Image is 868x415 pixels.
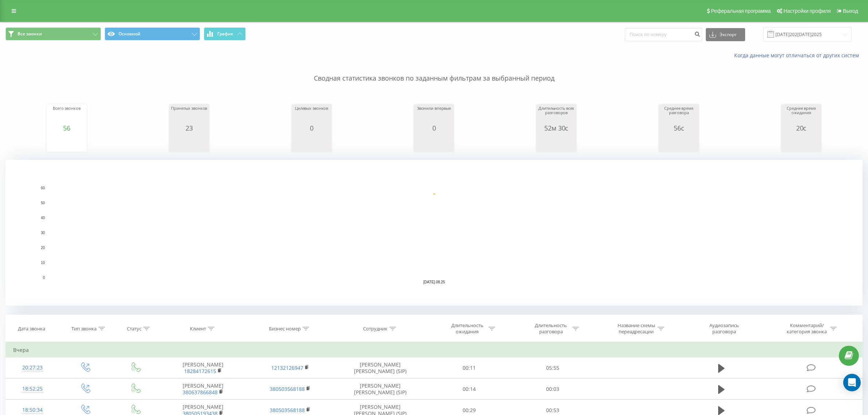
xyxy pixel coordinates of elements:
[269,326,301,332] div: Бизнес номер
[511,379,594,400] td: 00:03
[711,8,771,14] span: Реферальная программа
[293,132,330,154] svg: A chart.
[416,132,452,154] svg: A chart.
[270,407,305,414] a: 380503568188
[160,357,247,379] td: [PERSON_NAME]
[427,379,511,400] td: 00:14
[204,27,246,40] button: График
[171,124,207,132] div: 23
[783,124,820,132] div: 20с
[171,106,207,124] div: Принятых звонков
[538,124,575,132] div: 52м 30с
[13,361,52,375] div: 20:27:23
[293,106,330,124] div: Целевых звонков
[171,132,207,154] svg: A chart.
[48,124,85,132] div: 56
[13,382,52,396] div: 18:52:25
[217,31,233,36] span: График
[41,246,45,250] text: 20
[18,326,45,332] div: Дата звонка
[783,132,820,154] svg: A chart.
[617,322,656,335] div: Название схемы переадресации
[43,276,45,280] text: 0
[41,186,45,190] text: 60
[734,52,863,59] a: Когда данные могут отличаться от других систем
[334,379,427,400] td: [PERSON_NAME] [PERSON_NAME] (SIP)
[41,231,45,235] text: 30
[706,28,745,41] button: Экспорт
[423,280,445,284] text: [DATE].08.25
[293,124,330,132] div: 0
[538,132,575,154] svg: A chart.
[625,28,702,41] input: Поиск по номеру
[416,106,452,124] div: Звонили впервые
[5,27,101,40] button: Все звонки
[105,27,200,40] button: Основной
[5,160,863,306] svg: A chart.
[41,216,45,220] text: 40
[17,31,42,37] span: Все звонки
[783,8,831,14] span: Настройки профиля
[661,106,697,124] div: Среднее время разговора
[48,132,85,154] svg: A chart.
[160,379,247,400] td: [PERSON_NAME]
[448,322,487,335] div: Длительность ожидания
[270,385,305,392] a: 380503568188
[48,106,85,124] div: Всего звонков
[661,124,697,132] div: 56с
[427,357,511,379] td: 00:11
[271,364,303,371] a: 12132126947
[184,368,216,375] a: 18284172615
[71,326,97,332] div: Тип звонка
[363,326,388,332] div: Сотрудник
[190,326,206,332] div: Клиент
[127,326,141,332] div: Статус
[416,124,452,132] div: 0
[783,106,820,124] div: Среднее время ожидания
[511,357,594,379] td: 05:55
[843,374,861,391] div: Open Intercom Messenger
[41,261,45,265] text: 10
[41,201,45,205] text: 50
[183,389,218,396] a: 380637866848
[538,106,575,124] div: Длительность всех разговоров
[334,357,427,379] td: [PERSON_NAME] [PERSON_NAME] (SIP)
[700,322,748,335] div: Аудиозапись разговора
[843,8,858,14] span: Выход
[6,343,863,357] td: Вчера
[5,59,863,83] p: Сводная статистика звонков по заданным фильтрам за выбранный период
[661,132,697,154] svg: A chart.
[786,322,828,335] div: Комментарий/категория звонка
[532,322,571,335] div: Длительность разговора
